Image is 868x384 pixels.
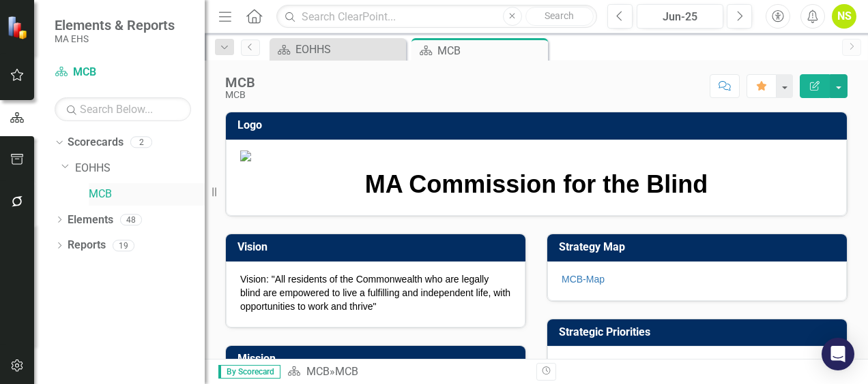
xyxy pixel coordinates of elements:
h3: Mission [237,353,519,365]
a: Scorecards [68,135,124,150]
a: MCB [89,187,205,202]
input: Search Below... [55,97,191,121]
img: ClearPoint Strategy [7,15,31,39]
div: MCB [437,42,545,59]
a: Elements [68,212,113,228]
span: Elements & Reports [55,17,175,33]
small: MA EHS [55,33,175,44]
div: MCB [335,365,358,378]
button: Jun-25 [637,4,723,29]
img: Document.png [240,150,833,161]
button: NS [832,4,856,29]
div: 48 [120,214,142,225]
div: Open Intercom Messenger [822,338,854,370]
p: Vision: "All residents of the Commonwealth who are legally blind are empowered to live a fulfilli... [240,272,511,313]
a: EOHHS [75,161,205,176]
a: MCB [55,65,191,80]
h3: Strategic Priorities [559,326,840,338]
a: EOHHS [273,41,403,58]
div: Jun-25 [641,9,719,25]
div: EOHHS [295,41,403,58]
button: Search [525,7,594,26]
div: 19 [113,240,134,251]
a: Reports [68,238,106,253]
h3: Logo [237,119,840,131]
div: MCB [225,75,255,90]
h3: Vision [237,241,519,253]
strong: MA Commission for the Blind [365,170,708,198]
span: By Scorecard [218,365,280,379]
a: MCB-Map [562,274,605,285]
div: MCB [225,90,255,100]
h3: Strategy Map [559,241,840,253]
div: 2 [130,137,152,148]
span: Search [545,10,574,21]
div: » [287,364,526,380]
input: Search ClearPoint... [276,5,597,29]
a: MCB [306,365,330,378]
